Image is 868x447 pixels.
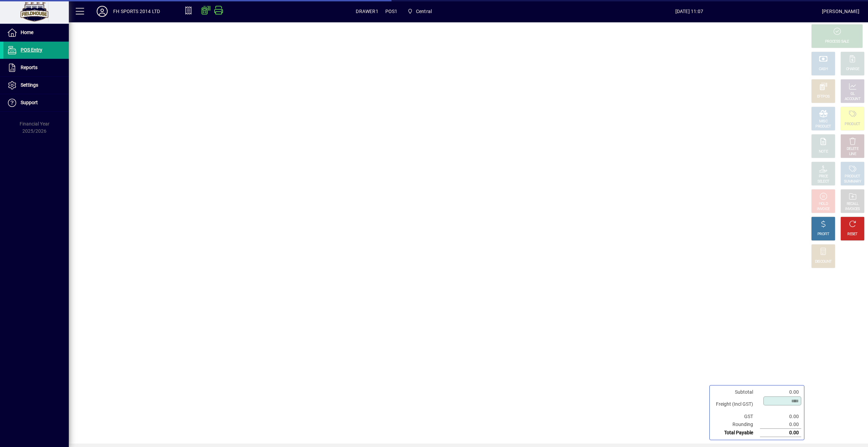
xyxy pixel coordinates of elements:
div: RESET [847,232,858,237]
a: Home [3,24,69,41]
div: LINE [849,152,856,157]
div: SUMMARY [844,179,861,184]
div: NOTE [819,149,828,154]
div: PROCESS SALE [825,39,849,44]
div: FH SPORTS 2014 LTD [113,6,160,17]
div: HOLD [819,201,828,207]
td: 0.00 [760,388,801,396]
div: DELETE [847,146,858,152]
span: Central [404,5,435,18]
div: PROFIT [817,232,829,237]
div: INVOICE [817,207,829,212]
div: SELECT [817,179,829,184]
td: 0.00 [760,413,801,421]
div: PRODUCT [845,122,860,127]
span: Support [21,100,38,105]
td: Freight (Incl GST) [712,396,760,413]
div: PRODUCT [815,124,831,129]
span: Settings [21,82,38,88]
div: PRODUCT [845,174,860,179]
div: RECALL [847,201,859,207]
div: [PERSON_NAME] [822,6,859,17]
a: Reports [3,59,69,76]
td: Rounding [712,421,760,429]
a: Support [3,94,69,111]
span: Central [416,6,432,17]
td: Total Payable [712,429,760,437]
a: Settings [3,77,69,94]
td: 0.00 [760,421,801,429]
span: POS1 [385,6,398,17]
td: Subtotal [712,388,760,396]
button: Profile [91,5,113,18]
td: 0.00 [760,429,801,437]
div: MISC [819,119,827,124]
div: GL [850,91,855,97]
span: POS Entry [21,47,42,53]
span: Reports [21,65,37,70]
div: CASH [819,67,828,72]
span: DRAWER1 [356,6,378,17]
div: INVOICES [845,207,860,212]
div: ACCOUNT [845,97,860,102]
div: CHARGE [846,67,859,72]
div: DISCOUNT [815,259,832,264]
div: PRICE [819,174,828,179]
div: EFTPOS [817,94,830,99]
span: [DATE] 11:07 [557,6,822,17]
td: GST [712,413,760,421]
span: Home [21,30,33,35]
